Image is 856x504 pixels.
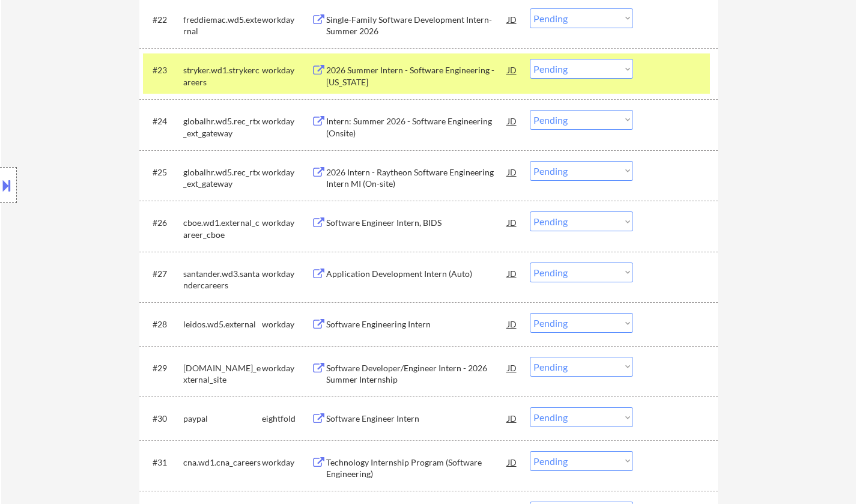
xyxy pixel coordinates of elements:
[262,166,311,178] div: workday
[506,451,518,473] div: JD
[153,362,174,374] div: #29
[326,318,508,330] div: Software Engineering Intern
[506,110,518,132] div: JD
[326,268,508,280] div: Application Development Intern (Auto)
[506,357,518,378] div: JD
[506,161,518,183] div: JD
[153,14,174,26] div: #22
[262,318,311,330] div: workday
[183,268,262,291] div: santander.wd3.santandercareers
[183,14,262,37] div: freddiemac.wd5.external
[506,59,518,80] div: JD
[183,362,262,386] div: [DOMAIN_NAME]_external_site
[153,64,174,76] div: #23
[326,457,508,480] div: Technology Internship Program (Software Engineering)
[506,407,518,429] div: JD
[262,14,311,26] div: workday
[326,14,508,37] div: Single-Family Software Development Intern- Summer 2026
[506,313,518,335] div: JD
[183,457,262,469] div: cna.wd1.cna_careers
[262,64,311,76] div: workday
[262,268,311,280] div: workday
[506,211,518,233] div: JD
[326,362,508,386] div: Software Developer/Engineer Intern - 2026 Summer Internship
[183,318,262,330] div: leidos.wd5.external
[262,457,311,469] div: workday
[183,115,262,139] div: globalhr.wd5.rec_rtx_ext_gateway
[326,64,508,88] div: 2026 Summer Intern - Software Engineering - [US_STATE]
[153,413,174,425] div: #30
[183,217,262,240] div: cboe.wd1.external_career_cboe
[262,115,311,127] div: workday
[506,263,518,284] div: JD
[153,318,174,330] div: #28
[183,64,262,88] div: stryker.wd1.strykercareers
[262,413,311,425] div: eightfold
[326,115,508,139] div: Intern: Summer 2026 - Software Engineering (Onsite)
[262,362,311,374] div: workday
[183,413,262,425] div: paypal
[506,8,518,30] div: JD
[326,217,508,229] div: Software Engineer Intern, BIDS
[326,166,508,190] div: 2026 Intern - Raytheon Software Engineering Intern MI (On-site)
[326,413,508,425] div: Software Engineer Intern
[183,166,262,190] div: globalhr.wd5.rec_rtx_ext_gateway
[262,217,311,229] div: workday
[153,457,174,469] div: #31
